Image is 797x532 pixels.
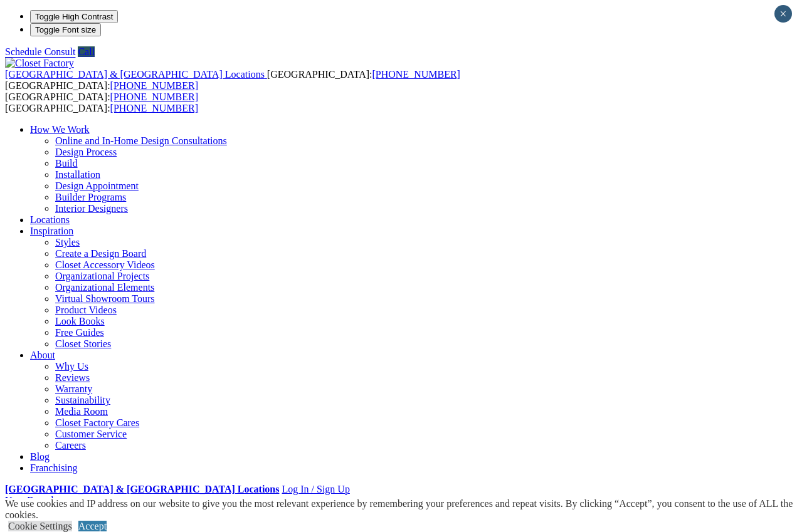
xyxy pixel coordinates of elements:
a: Blog [30,451,50,462]
a: Organizational Elements [55,282,154,293]
a: Warranty [55,383,92,394]
a: Styles [55,237,80,248]
a: Design Appointment [55,180,139,191]
a: [PHONE_NUMBER] [110,103,198,113]
a: Closet Accessory Videos [55,259,155,270]
a: Free Guides [55,327,104,338]
a: Why Us [55,361,88,372]
a: Look Books [55,316,105,326]
a: Product Videos [55,305,117,315]
a: Accept [78,521,107,531]
a: Reviews [55,372,90,383]
a: [PHONE_NUMBER] [110,91,198,102]
a: Installation [55,169,100,180]
a: About [30,350,55,360]
a: [PHONE_NUMBER] [110,80,198,91]
a: Online and In-Home Design Consultations [55,135,227,146]
a: Interior Designers [55,203,128,214]
span: Toggle High Contrast [35,12,113,21]
a: Build [55,158,78,169]
a: Design Process [55,147,117,157]
span: [GEOGRAPHIC_DATA]: [GEOGRAPHIC_DATA]: [5,91,198,113]
button: Toggle Font size [30,23,101,36]
a: Franchising [30,462,78,473]
a: Closet Factory Cares [55,417,139,428]
a: Virtual Showroom Tours [55,293,155,304]
a: Your Branch [5,495,56,506]
a: Cookie Settings [8,521,72,531]
a: [GEOGRAPHIC_DATA] & [GEOGRAPHIC_DATA] Locations [5,69,267,80]
span: [GEOGRAPHIC_DATA]: [GEOGRAPHIC_DATA]: [5,69,460,91]
a: Careers [55,440,86,451]
a: Closet Stories [55,338,111,349]
img: Closet Factory [5,58,74,69]
a: Builder Programs [55,192,126,202]
a: Inspiration [30,226,73,236]
button: Toggle High Contrast [30,10,118,23]
a: Locations [30,214,70,225]
a: How We Work [30,124,90,135]
a: [PHONE_NUMBER] [372,69,460,80]
a: Organizational Projects [55,271,149,281]
span: [GEOGRAPHIC_DATA] & [GEOGRAPHIC_DATA] Locations [5,69,265,80]
span: Toggle Font size [35,25,96,34]
a: Customer Service [55,429,127,439]
a: Schedule Consult [5,46,75,57]
a: Log In / Sign Up [282,484,349,494]
div: We use cookies and IP address on our website to give you the most relevant experience by remember... [5,498,797,521]
a: Sustainability [55,395,110,405]
button: Close [774,5,792,23]
a: [GEOGRAPHIC_DATA] & [GEOGRAPHIC_DATA] Locations [5,484,279,494]
a: Call [78,46,95,57]
a: Media Room [55,406,108,417]
a: Create a Design Board [55,248,146,259]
